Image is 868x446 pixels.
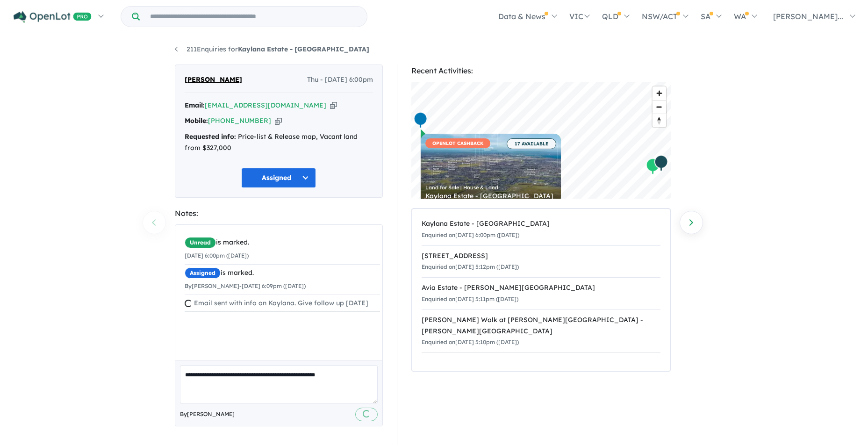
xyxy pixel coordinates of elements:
canvas: Map [411,82,671,199]
a: [STREET_ADDRESS]Enquiried on[DATE] 5:12pm ([DATE]) [422,245,660,278]
button: Reset bearing to north [653,114,666,127]
div: Map marker [654,155,668,172]
span: Zoom out [653,101,666,114]
div: Kaylana Estate - [GEOGRAPHIC_DATA] [422,218,660,230]
span: Thu - [DATE] 6:00pm [307,74,373,86]
div: Map marker [646,158,660,175]
strong: Kaylana Estate - [GEOGRAPHIC_DATA] [238,45,369,53]
div: Map marker [652,105,666,122]
div: is marked. [185,237,380,248]
button: Assigned [241,168,316,188]
input: Try estate name, suburb, builder or developer [142,7,365,27]
div: Kaylana Estate - [GEOGRAPHIC_DATA] [425,193,556,199]
div: Recent Activities: [411,65,671,77]
div: [PERSON_NAME] Walk at [PERSON_NAME][GEOGRAPHIC_DATA] - [PERSON_NAME][GEOGRAPHIC_DATA] [422,315,660,337]
img: Openlot PRO Logo White [14,11,92,23]
button: Copy [330,101,337,110]
strong: Email: [185,101,205,109]
div: is marked. [185,267,380,279]
small: By [PERSON_NAME] - [DATE] 6:09pm ([DATE]) [185,282,306,289]
a: 211Enquiries forKaylana Estate - [GEOGRAPHIC_DATA] [175,45,369,53]
button: Copy [275,116,282,126]
a: OPENLOT CASHBACK 17 AVAILABLE Land for Sale | House & Land Kaylana Estate - [GEOGRAPHIC_DATA] [421,134,561,204]
small: Enquiried on [DATE] 5:11pm ([DATE]) [422,295,518,302]
span: 17 AVAILABLE [507,138,556,149]
div: Notes: [175,207,383,220]
small: Enquiried on [DATE] 5:10pm ([DATE]) [422,338,519,345]
small: Enquiried on [DATE] 5:12pm ([DATE]) [422,263,519,270]
div: Avia Estate - [PERSON_NAME][GEOGRAPHIC_DATA] [422,282,660,294]
span: OPENLOT CASHBACK [425,138,490,148]
small: Enquiried on [DATE] 6:00pm ([DATE]) [422,231,519,238]
span: [PERSON_NAME]... [773,12,843,21]
div: Land for Sale | House & Land [425,185,556,190]
strong: Requested info: [185,132,236,141]
span: Unread [185,237,216,248]
a: [EMAIL_ADDRESS][DOMAIN_NAME] [205,101,326,109]
button: Zoom out [653,100,666,114]
small: [DATE] 6:00pm ([DATE]) [185,252,249,259]
span: Email sent with info on Kaylana. Give follow up [DATE] [194,299,368,307]
span: Assigned [185,267,221,279]
div: Map marker [413,112,427,129]
a: Kaylana Estate - [GEOGRAPHIC_DATA]Enquiried on[DATE] 6:00pm ([DATE]) [422,214,660,246]
a: [PERSON_NAME] Walk at [PERSON_NAME][GEOGRAPHIC_DATA] - [PERSON_NAME][GEOGRAPHIC_DATA]Enquiried on... [422,309,660,353]
span: [PERSON_NAME] [185,74,242,86]
span: By [PERSON_NAME] [180,410,235,419]
div: Price-list & Release map, Vacant land from $327,000 [185,131,373,154]
strong: Mobile: [185,116,208,125]
div: [STREET_ADDRESS] [422,251,660,262]
nav: breadcrumb [175,44,694,55]
button: Zoom in [653,86,666,100]
a: Avia Estate - [PERSON_NAME][GEOGRAPHIC_DATA]Enquiried on[DATE] 5:11pm ([DATE]) [422,277,660,310]
a: [PHONE_NUMBER] [208,116,271,125]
